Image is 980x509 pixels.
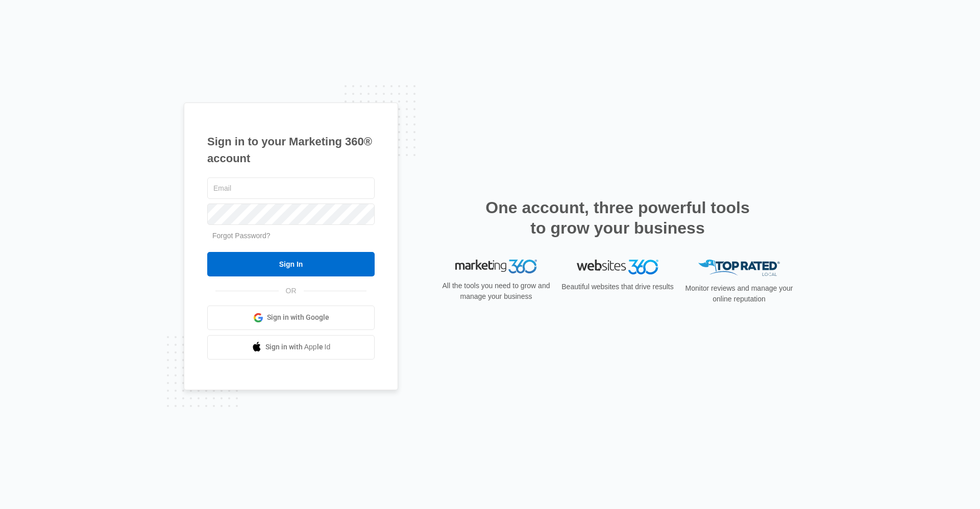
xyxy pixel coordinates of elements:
[207,252,375,276] input: Sign In
[207,335,375,360] a: Sign in with Apple Id
[560,282,675,292] p: Beautiful websites that drive results
[207,133,375,167] h1: Sign in to your Marketing 360® account
[455,260,537,274] img: Marketing 360
[212,232,271,240] a: Forgot Password?
[265,342,331,352] span: Sign in with Apple Id
[482,197,753,238] h2: One account, three powerful tools to grow your business
[279,286,304,296] span: OR
[698,260,780,276] img: Top Rated Local
[267,312,329,323] span: Sign in with Google
[682,283,796,304] p: Monitor reviews and manage your online reputation
[439,281,553,302] p: All the tools you need to grow and manage your business
[207,306,375,330] a: Sign in with Google
[207,177,375,199] input: Email
[577,260,658,274] img: Websites 360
